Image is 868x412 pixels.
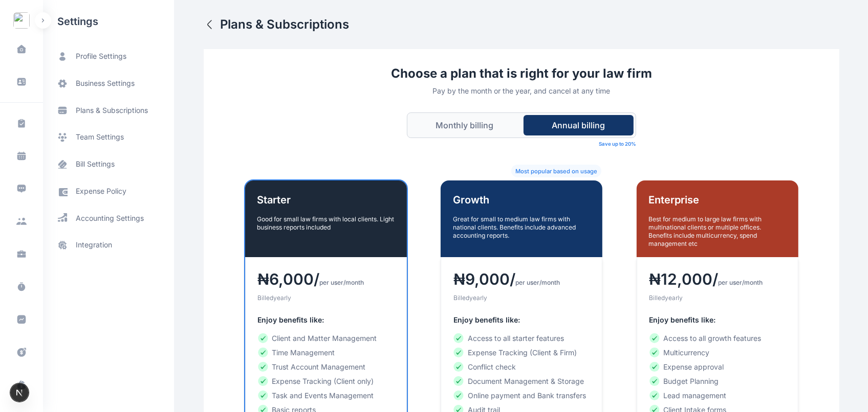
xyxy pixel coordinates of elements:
span: Trust Account Management [272,362,366,372]
a: profile settings [43,43,174,70]
span: Task and Events Management [272,391,374,401]
h3: ₦9,000 / [453,270,515,288]
span: Time Management [272,348,335,358]
span: expense policy [76,186,126,197]
h2: Choose a plan that is right for your law firm [220,65,823,82]
a: plans & subscriptions [43,97,174,124]
span: Access to all growth features [664,333,762,344]
h5: Enjoy benefits like: [453,315,590,325]
span: Expense Tracking (Client & Firm) [468,348,577,358]
p: Great for small to medium law firms with national clients. Benefits include advanced accounting r... [453,215,590,240]
h1: Starter [257,193,395,207]
h5: Enjoy benefits like: [258,315,394,325]
span: plans & subscriptions [76,105,148,116]
span: Multicurrency [664,348,710,358]
h3: ₦6,000 / [258,270,320,288]
span: Expense approval [664,362,724,372]
small: Billed yearly [453,294,487,302]
small: Save up to 20% [599,140,636,148]
span: Document Management & Storage [468,376,584,386]
small: Most popular based on usage [515,168,597,175]
p: Best for medium to large law firms with multinational clients or multiple offices. Benefits inclu... [649,215,786,248]
small: Billed yearly [258,294,292,302]
a: expense policy [43,178,174,205]
span: Client and Matter Management [272,333,377,344]
a: business settings [43,70,174,97]
button: Monthly billing [409,115,519,135]
span: Budget Planning [664,376,719,386]
span: Lead management [664,391,727,401]
small: Pay by the month or the year, and cancel at any time [433,86,611,95]
a: integration [43,232,174,259]
span: per user/month [515,279,560,287]
span: Conflict check [468,362,516,372]
a: bill settings [43,151,174,178]
button: Annual billing [524,115,634,135]
span: per user/month [320,279,364,287]
span: team settings [76,132,124,143]
h1: Growth [453,193,590,207]
h1: Enterprise [649,193,786,207]
small: Billed yearly [649,294,683,302]
span: Online payment and Bank transfers [468,391,586,401]
h5: Enjoy benefits like: [649,315,786,325]
span: integration [76,240,112,250]
span: Access to all starter features [468,333,564,344]
span: bill settings [76,159,115,170]
a: accounting settings [43,205,174,232]
p: Good for small law firms with local clients. Light business reports included [257,215,395,232]
span: profile settings [76,51,126,62]
span: business settings [76,78,135,89]
a: team settings [43,124,174,151]
span: Expense Tracking (Client only) [272,376,374,386]
h2: Plans & Subscriptions [220,16,349,33]
h3: ₦12,000 / [649,270,719,288]
span: accounting settings [76,213,144,223]
span: per user/month [719,279,763,287]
